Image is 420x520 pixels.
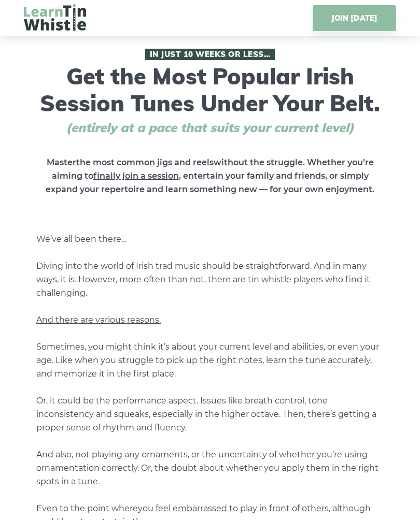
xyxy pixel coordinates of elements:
[24,4,86,31] img: LearnTinWhistle.com
[24,49,396,135] h1: Get the Most Popular Irish Session Tunes Under Your Belt.
[47,120,373,135] span: (entirely at a pace that suits your current level)
[138,503,329,513] span: you feel embarrassed to play in front of others
[145,49,275,60] span: In Just 10 Weeks or Less…
[93,171,179,181] span: finally join a session
[46,157,374,194] strong: Master without the struggle. Whether you’re aiming to , entertain your family and friends, or sim...
[76,157,214,167] span: the most common jigs and reels
[313,5,396,31] a: JOIN [DATE]
[36,315,161,325] span: And there are various reasons.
